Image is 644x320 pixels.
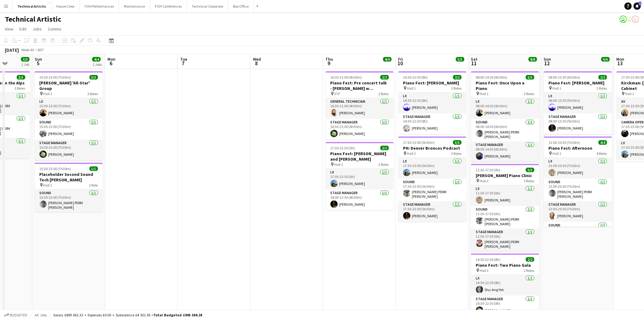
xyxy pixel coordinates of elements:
[38,48,44,52] div: BST
[5,15,61,24] h1: Technical Artistic
[632,16,639,23] app-user-avatar: Liveforce Admin
[2,25,16,33] a: View
[153,313,202,317] span: Total Budgeted £895 584.28
[17,25,29,33] a: Edit
[53,313,202,317] div: Salary £890 661.33 + Expenses £0.00 + Subsistence £4 922.95 =
[150,0,187,12] button: FOH Conferences
[119,0,150,12] button: Maintenance
[45,25,64,33] a: Comms
[639,2,642,5] span: 1
[187,0,228,12] button: Technical Corporate
[5,47,19,53] div: [DATE]
[20,48,35,52] span: Week 40
[634,2,641,10] a: 1
[3,312,28,318] button: Budgeted
[19,26,26,32] span: Edit
[10,313,27,317] span: Budgeted
[12,0,51,12] button: Technical Artistic
[228,0,254,12] button: Box Office
[48,26,61,32] span: Comms
[620,16,627,23] app-user-avatar: Sally PERM Pochciol
[30,25,44,33] a: Jobs
[33,26,42,32] span: Jobs
[33,313,48,317] span: All jobs
[51,0,80,12] button: House Crew
[80,0,119,12] button: FOH Performances
[626,16,633,23] app-user-avatar: Gloria Hamlyn
[5,26,13,32] span: View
